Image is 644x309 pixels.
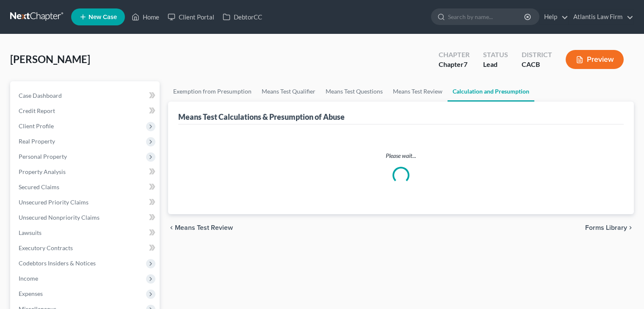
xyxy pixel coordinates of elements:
span: Lawsuits [19,229,41,236]
p: Please wait... [185,152,617,160]
span: Personal Property [19,153,67,160]
a: Client Portal [163,9,218,25]
div: Chapter [439,60,470,69]
span: Codebtors Insiders & Notices [19,259,96,267]
a: Case Dashboard [12,88,160,103]
div: CACB [522,60,552,69]
a: Means Test Questions [321,81,388,102]
input: Search by name... [448,9,525,25]
span: Credit Report [19,107,55,114]
span: Client Profile [19,122,54,130]
span: 7 [464,60,467,68]
span: Real Property [19,138,55,145]
a: Lawsuits [12,225,160,240]
a: Home [127,9,163,25]
a: Means Test Review [388,81,448,102]
a: Atlantis Law Firm [569,9,633,25]
a: Unsecured Nonpriority Claims [12,210,160,225]
a: Property Analysis [12,164,160,179]
button: Forms Library chevron_right [585,224,634,231]
div: Means Test Calculations & Presumption of Abuse [178,112,345,122]
button: Preview [566,50,624,69]
a: DebtorCC [218,9,266,25]
span: Means Test Review [175,224,233,231]
button: chevron_left Means Test Review [168,224,233,231]
a: Unsecured Priority Claims [12,195,160,210]
a: Executory Contracts [12,240,160,256]
a: Credit Report [12,103,160,119]
div: Status [483,50,508,60]
span: Case Dashboard [19,92,62,99]
span: Expenses [19,290,43,297]
span: [PERSON_NAME] [10,53,90,65]
span: Secured Claims [19,183,59,190]
a: Help [540,9,568,25]
div: Lead [483,60,508,69]
span: Unsecured Nonpriority Claims [19,214,100,221]
span: New Case [88,14,117,20]
a: Calculation and Presumption [448,81,534,102]
span: Unsecured Priority Claims [19,199,88,206]
div: District [522,50,552,60]
i: chevron_right [627,224,634,231]
span: Executory Contracts [19,244,73,251]
i: chevron_left [168,224,175,231]
a: Exemption from Presumption [168,81,257,102]
a: Secured Claims [12,179,160,195]
span: Income [19,275,38,282]
span: Forms Library [585,224,627,231]
a: Means Test Qualifier [257,81,321,102]
div: Chapter [439,50,470,60]
span: Property Analysis [19,168,66,175]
